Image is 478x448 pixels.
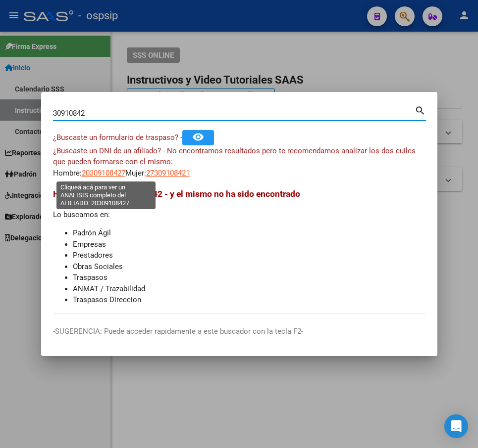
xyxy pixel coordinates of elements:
[146,169,190,178] span: 27309108421
[53,326,425,337] p: -SUGERENCIA: Puede acceder rapidamente a este buscador con la tecla F2-
[82,169,125,178] span: 20309108427
[73,239,425,250] li: Empresas
[192,131,204,143] mat-icon: remove_red_eye
[53,146,416,167] span: ¿Buscaste un DNI de un afiliado? - No encontramos resultados pero te recomendamos analizar los do...
[53,187,425,306] div: Lo buscamos en:
[444,414,468,438] div: Open Intercom Messenger
[53,145,425,179] div: Hombre: Mujer:
[53,189,300,199] span: Hemos buscado - 30910842 - y el mismo no ha sido encontrado
[73,294,425,306] li: Traspasos Direccion
[73,283,425,295] li: ANMAT / Trazabilidad
[73,272,425,283] li: Traspasos
[53,133,182,142] span: ¿Buscaste un formulario de traspaso? -
[73,227,425,239] li: Padrón Ágil
[415,104,426,116] mat-icon: search
[73,250,425,261] li: Prestadores
[73,261,425,272] li: Obras Sociales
